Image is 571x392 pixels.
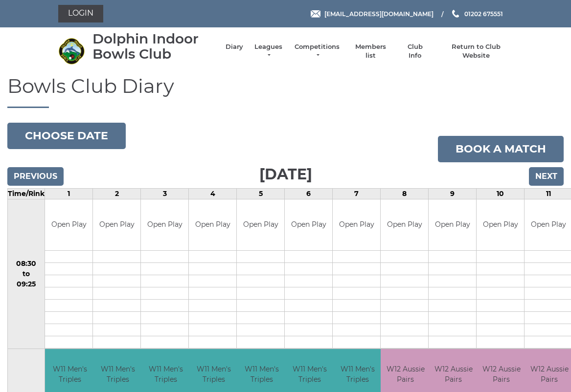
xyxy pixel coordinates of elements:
[429,188,477,199] td: 9
[226,43,243,51] a: Diary
[452,10,459,18] img: Phone us
[401,43,429,60] a: Club Info
[439,43,513,60] a: Return to Club Website
[311,9,434,19] a: Email [EMAIL_ADDRESS][DOMAIN_NAME]
[7,75,564,108] h1: Bowls Club Diary
[324,10,434,17] span: [EMAIL_ADDRESS][DOMAIN_NAME]
[381,199,428,251] td: Open Play
[8,188,45,199] td: Time/Rink
[45,199,92,251] td: Open Play
[350,43,391,60] a: Members list
[45,188,93,199] td: 1
[333,199,380,251] td: Open Play
[294,43,341,60] a: Competitions
[7,167,64,186] input: Previous
[8,199,45,349] td: 08:30 to 09:25
[285,188,333,199] td: 6
[92,31,216,62] div: Dolphin Indoor Bowls Club
[477,199,524,251] td: Open Play
[333,188,381,199] td: 7
[285,199,332,251] td: Open Play
[253,43,284,60] a: Leagues
[237,188,285,199] td: 5
[93,199,140,251] td: Open Play
[93,188,141,199] td: 2
[141,188,189,199] td: 3
[141,199,188,251] td: Open Play
[464,10,503,17] span: 01202 675551
[58,5,103,22] a: Login
[451,9,503,19] a: Phone us 01202 675551
[189,188,237,199] td: 4
[429,199,476,251] td: Open Play
[477,188,525,199] td: 10
[311,10,320,18] img: Email
[438,136,564,162] a: Book a match
[529,167,564,186] input: Next
[58,38,85,65] img: Dolphin Indoor Bowls Club
[237,199,284,251] td: Open Play
[381,188,429,199] td: 8
[7,123,126,149] button: Choose date
[189,199,236,251] td: Open Play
